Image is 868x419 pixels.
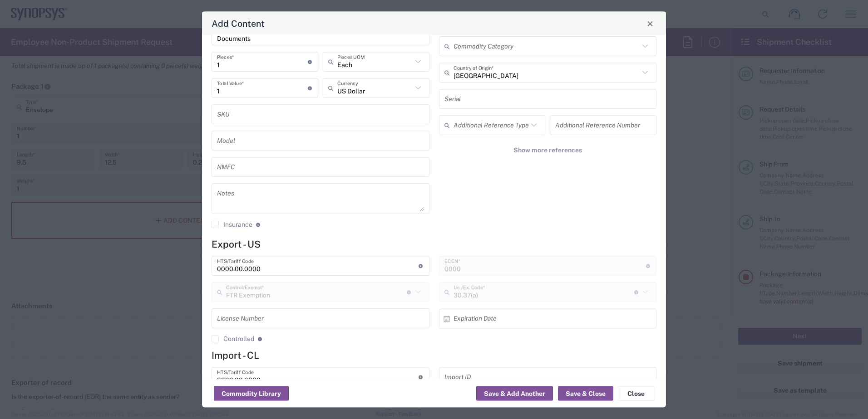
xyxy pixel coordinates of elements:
label: Controlled [212,336,254,343]
button: Save & Add Another [476,386,553,401]
h4: Export - US [212,239,656,250]
h4: Import - CL [212,350,656,361]
h4: Add Content [212,17,265,30]
button: Save & Close [558,386,613,401]
span: Show more references [513,146,582,155]
button: Commodity Library [214,386,289,401]
button: Close [618,386,654,401]
button: Close [644,17,656,30]
label: Insurance [212,221,252,229]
